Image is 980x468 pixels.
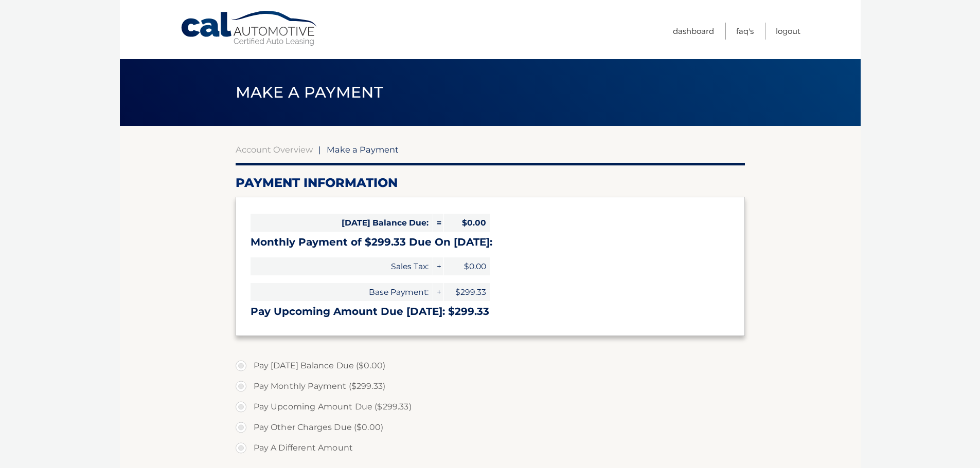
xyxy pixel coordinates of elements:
[444,283,490,301] span: $299.33
[251,257,433,275] span: Sales Tax:
[180,10,319,47] a: Cal Automotive
[236,397,745,417] label: Pay Upcoming Amount Due ($299.33)
[673,23,714,40] a: Dashboard
[236,83,383,102] span: Make a Payment
[251,305,730,318] h3: Pay Upcoming Amount Due [DATE]: $299.33
[251,214,433,232] span: [DATE] Balance Due:
[776,23,800,40] a: Logout
[236,376,745,397] label: Pay Monthly Payment ($299.33)
[444,257,490,275] span: $0.00
[236,144,313,155] a: Account Overview
[736,23,754,40] a: FAQ's
[251,283,433,301] span: Base Payment:
[433,283,443,301] span: +
[433,214,443,232] span: =
[236,438,745,458] label: Pay A Different Amount
[433,257,443,275] span: +
[444,214,490,232] span: $0.00
[251,236,730,249] h3: Monthly Payment of $299.33 Due On [DATE]:
[236,417,745,438] label: Pay Other Charges Due ($0.00)
[327,144,399,155] span: Make a Payment
[236,355,745,376] label: Pay [DATE] Balance Due ($0.00)
[236,175,745,191] h2: Payment Information
[318,144,321,155] span: |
